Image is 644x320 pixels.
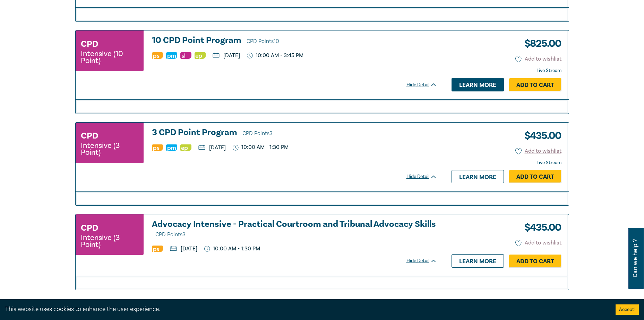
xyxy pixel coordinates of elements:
[180,144,191,151] img: Ethics & Professional Responsibility
[195,52,206,59] img: Ethics & Professional Responsibility
[152,220,437,239] a: Advocacy Intensive - Practical Courtroom and Tribunal Advocacy Skills CPD Points3
[632,232,638,285] span: Can we help ?
[152,128,437,138] h3: 3 CPD Point Program
[152,220,437,239] h3: Advocacy Intensive - Practical Courtroom and Tribunal Advocacy Skills
[166,52,177,59] img: Practice Management & Business Skills
[81,222,98,234] h3: CPD
[81,142,138,156] small: Intensive (3 Point)
[166,144,177,151] img: Practice Management & Business Skills
[213,53,240,58] p: [DATE]
[152,128,437,138] a: 3 CPD Point Program CPD Points3
[247,52,304,59] p: 10:00 AM - 3:45 PM
[81,234,138,248] small: Intensive (3 Point)
[515,239,561,247] button: Add to wishlist
[406,173,445,180] div: Hide Detail
[198,145,226,150] p: [DATE]
[515,147,561,155] button: Add to wishlist
[536,68,561,74] strong: Live Stream
[81,38,98,50] h3: CPD
[81,130,98,142] h3: CPD
[519,36,561,52] h3: $ 825.00
[452,254,504,267] a: Learn more
[170,246,197,251] p: [DATE]
[515,55,561,63] button: Add to wishlist
[242,130,273,137] span: CPD Points 3
[452,78,504,91] a: Learn more
[406,257,445,264] div: Hide Detail
[509,78,561,91] a: Add to Cart
[406,81,445,88] div: Hide Detail
[233,144,289,151] p: 10:00 AM - 1:30 PM
[81,50,138,64] small: Intensive (10 Point)
[152,144,163,151] img: Professional Skills
[247,38,279,45] span: CPD Points 10
[152,36,437,46] a: 10 CPD Point Program CPD Points10
[509,170,561,183] a: Add to Cart
[5,305,605,314] div: This website uses cookies to enhance the user experience.
[152,246,163,252] img: Professional Skills
[155,231,186,238] span: CPD Points 3
[616,304,639,315] button: Accept cookies
[180,52,191,59] img: Substantive Law
[519,128,561,144] h3: $ 435.00
[509,255,561,268] a: Add to Cart
[204,246,260,252] p: 10:00 AM - 1:30 PM
[152,52,163,59] img: Professional Skills
[452,170,504,183] a: Learn more
[519,220,561,235] h3: $ 435.00
[152,36,437,46] h3: 10 CPD Point Program
[536,160,561,166] strong: Live Stream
